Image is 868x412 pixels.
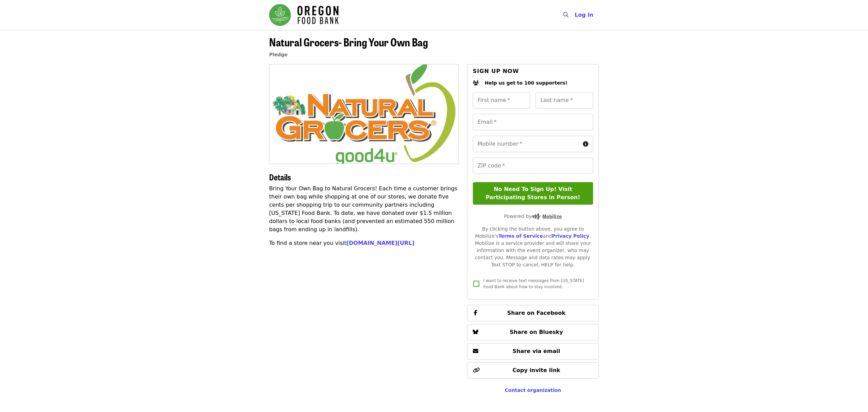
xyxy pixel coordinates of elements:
button: Log in [569,8,599,22]
span: I want to receive text messages from [US_STATE] Food Bank about how to stay involved. [483,278,584,289]
input: Mobile number [473,136,580,152]
input: Search [573,7,578,23]
p: Bring Your Own Bag to Natural Grocers! Each time a customer brings their own bag while shopping a... [269,185,459,234]
a: [DOMAIN_NAME][URL] [346,240,415,246]
span: Natural Grocers- Bring Your Own Bag [269,34,428,50]
button: Copy invite link [467,362,599,379]
a: Terms of Service [498,233,543,239]
input: Last name [536,92,593,108]
i: circle-info icon [583,141,588,147]
span: Details [269,171,291,183]
img: Natural Grocers- Bring Your Own Bag organized by Oregon Food Bank [269,64,459,163]
a: Privacy Policy [552,233,589,239]
p: To find a store near you visit [269,239,459,247]
span: Share via email [513,348,560,354]
span: Powered by [504,214,562,219]
button: Share on Facebook [467,305,599,321]
span: Share on Bluesky [510,329,563,335]
span: Share on Facebook [507,310,565,316]
i: search icon [563,12,569,18]
img: Oregon Food Bank - Home [269,4,339,26]
span: Copy invite link [512,367,560,373]
div: By clicking the button above, you agree to Mobilize's and . Mobilize is a service provider and wi... [473,225,593,268]
img: Powered by Mobilize [531,214,562,220]
span: Help us get to 100 supporters! [485,80,568,86]
a: Contact organization [505,387,561,393]
span: Log in [575,12,593,18]
button: No Need To Sign Up! Visit Participating Stores in Person! [473,182,593,205]
input: First name [473,92,530,108]
button: Share on Bluesky [467,324,599,340]
a: Pledge [269,52,288,57]
i: users icon [473,80,479,86]
input: Email [473,114,593,130]
input: ZIP code [473,158,593,174]
span: Sign up now [473,68,519,74]
button: Share via email [467,343,599,359]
